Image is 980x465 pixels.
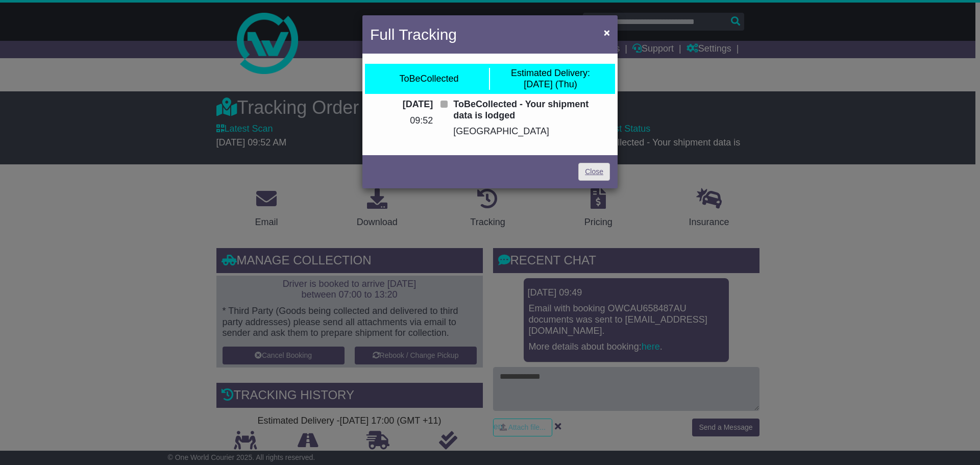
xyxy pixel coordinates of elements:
a: Close [578,163,610,181]
div: [DATE] (Thu) [511,68,590,90]
button: Close [599,22,615,43]
p: ToBeCollected - Your shipment data is lodged [453,99,610,121]
p: [DATE] [370,99,433,110]
span: Estimated Delivery: [511,68,590,78]
p: 09:52 [370,115,433,127]
div: ToBeCollected [399,74,458,85]
span: × [604,27,610,38]
h4: Full Tracking [370,23,457,46]
p: [GEOGRAPHIC_DATA] [453,126,610,137]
